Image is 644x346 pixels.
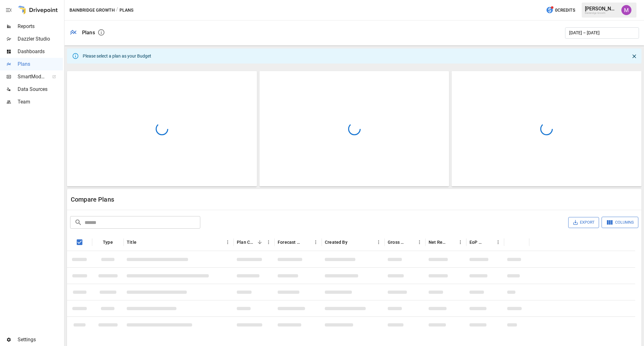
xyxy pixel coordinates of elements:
[447,238,456,247] button: Sort
[602,217,638,228] button: Columns
[325,240,347,245] div: Created By
[508,238,517,247] button: Sort
[18,60,63,68] span: Plans
[237,240,255,245] div: Plan Created
[82,30,95,36] div: Plans
[348,238,357,247] button: Sort
[18,73,45,81] span: SmartModel
[264,238,273,247] button: Plan Created column menu
[278,240,302,245] div: Forecast start
[103,240,113,245] div: Type
[621,5,631,15] img: Umer Muhammed
[18,48,63,55] span: Dashboards
[456,238,465,247] button: Net Revenue column menu
[18,23,63,30] span: Reports
[415,238,424,247] button: Gross Sales column menu
[18,35,63,43] span: Dazzler Studio
[485,238,494,247] button: Sort
[618,1,635,19] button: Umer Muhammed
[374,238,383,247] button: Created By column menu
[18,98,63,106] span: Team
[543,4,578,16] button: 0Credits
[69,6,115,14] button: Bainbridge Growth
[116,6,118,14] div: /
[137,238,146,247] button: Sort
[585,12,618,14] div: Bainbridge Growth
[469,240,484,245] div: EoP Cash
[83,50,151,62] div: Please select a plan as your Budget
[630,52,639,61] button: Close
[429,240,447,245] div: Net Revenue
[45,72,49,80] span: ™
[255,238,264,247] button: Sort
[565,27,639,39] button: [DATE] – [DATE]
[311,238,320,247] button: Forecast start column menu
[18,336,63,343] span: Settings
[585,6,618,12] div: [PERSON_NAME]
[223,238,232,247] button: Title column menu
[568,217,599,228] button: Export
[303,238,311,247] button: Sort
[18,86,63,93] span: Data Sources
[494,238,502,247] button: EoP Cash column menu
[127,240,136,245] div: Title
[555,6,575,14] span: 0 Credits
[388,240,406,245] div: Gross Sales
[406,238,415,247] button: Sort
[71,196,354,203] div: Compare Plans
